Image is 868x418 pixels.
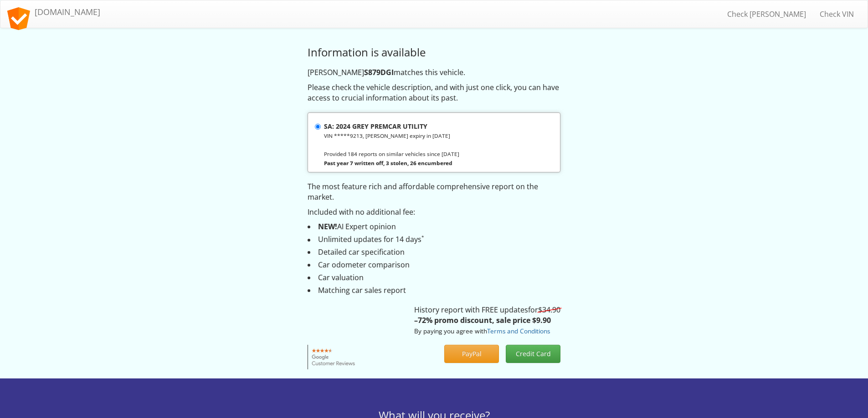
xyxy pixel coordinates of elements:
[414,305,560,336] p: History report with FREE updates
[308,345,360,369] img: Google customer reviews
[528,305,560,315] span: for
[720,3,813,25] a: Check [PERSON_NAME]
[308,207,560,217] p: Included with no additional fee:
[444,345,499,363] button: PayPal
[308,272,560,283] li: Car valuation
[813,3,861,25] a: Check VIN
[308,46,560,58] h3: Information is available
[308,234,560,245] li: Unlimited updates for 14 days
[308,181,560,202] p: The most feature rich and affordable comprehensive report on the market.
[324,150,459,157] small: Provided 184 reports on similar vehicles since [DATE]
[308,67,560,78] p: [PERSON_NAME] matches this vehicle.
[318,222,337,232] strong: NEW!
[308,260,560,270] li: Car odometer comparison
[487,327,550,335] a: Terms and Conditions
[538,305,560,315] s: $34.90
[506,345,560,363] button: Credit Card
[324,159,452,166] strong: Past year 7 written off, 3 stolen, 26 encumbered
[324,132,450,139] small: VIN *****9213, [PERSON_NAME] expiry in [DATE]
[414,315,551,325] strong: –72% promo discount, sale price $9.90
[414,327,550,335] small: By paying you agree with
[0,0,107,23] a: [DOMAIN_NAME]
[308,222,560,232] li: AI Expert opinion
[315,124,321,130] input: SA: 2024 GREY PREMCAR UTILITY VIN *****9213, [PERSON_NAME] expiry in [DATE] Provided 184 reports ...
[7,7,30,30] img: logo.svg
[308,285,560,296] li: Matching car sales report
[308,247,560,257] li: Detailed car specification
[324,122,427,131] strong: SA: 2024 GREY PREMCAR UTILITY
[364,67,394,77] strong: S879DGI
[308,82,560,103] p: Please check the vehicle description, and with just one click, you can have access to crucial inf...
